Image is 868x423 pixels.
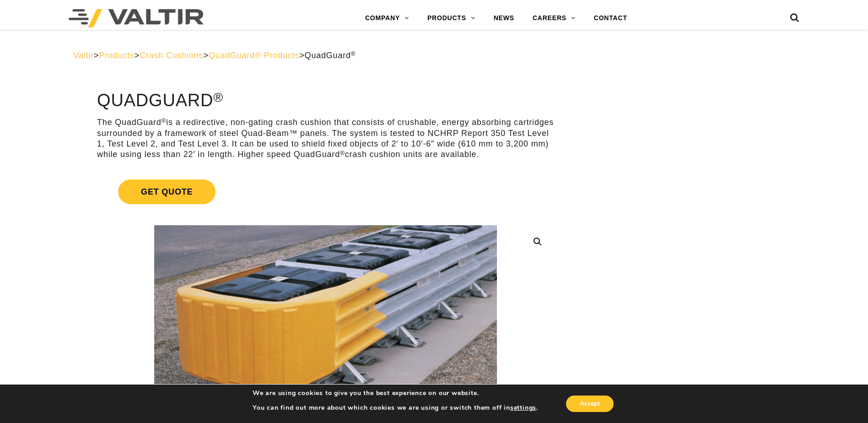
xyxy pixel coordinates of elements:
[97,91,554,110] h1: QuadGuard
[418,9,485,27] a: PRODUCTS
[566,396,614,412] button: Accept
[340,150,345,157] sup: ®
[351,50,356,57] sup: ®
[118,179,216,204] span: Get Quote
[99,51,134,60] a: Products
[510,404,536,412] button: settings
[523,9,585,27] a: CAREERS
[69,9,204,27] img: Valtir
[356,9,418,27] a: COMPANY
[485,9,523,27] a: NEWS
[162,117,167,124] sup: ®
[253,404,538,412] p: You can find out more about which cookies we are using or switch them off in .
[213,90,223,104] sup: ®
[97,117,554,160] p: The QuadGuard is a redirective, non-gating crash cushion that consists of crushable, energy absor...
[305,51,356,60] span: QuadGuard
[74,50,795,61] div: > > > >
[97,168,554,215] a: Get Quote
[74,51,94,60] a: Valtir
[209,51,300,60] a: QuadGuard® Products
[253,389,538,397] p: We are using cookies to give you the best experience on our website.
[140,51,203,60] a: Crash Cushions
[585,9,636,27] a: CONTACT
